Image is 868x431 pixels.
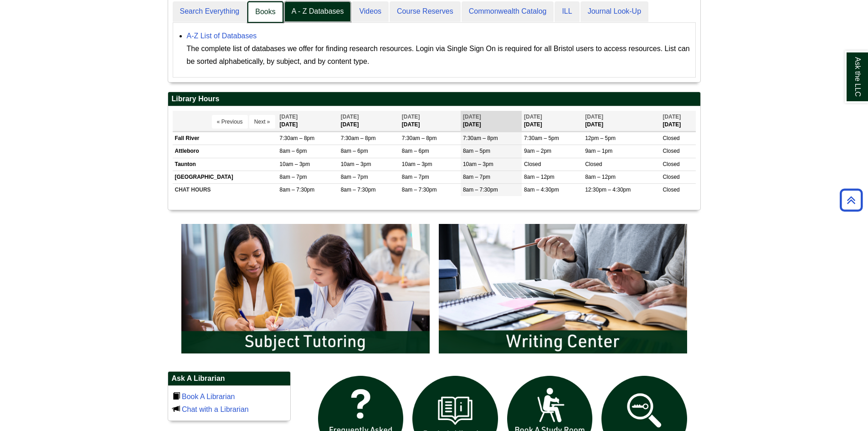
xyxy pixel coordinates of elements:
[280,148,307,154] span: 8am – 6pm
[177,219,692,362] div: slideshow
[463,114,481,120] span: [DATE]
[249,115,275,129] button: Next »
[585,187,631,193] span: 12:30pm – 4:30pm
[463,187,498,193] span: 8am – 7:30pm
[663,114,681,120] span: [DATE]
[339,111,400,131] th: [DATE]
[177,219,434,358] img: Subject Tutoring Information
[341,135,376,141] span: 7:30am – 8pm
[585,174,616,180] span: 8am – 12pm
[390,1,461,22] a: Course Reserves
[402,135,437,141] span: 7:30am – 8pm
[173,132,277,145] td: Fall River
[463,148,490,154] span: 8am – 5pm
[461,111,522,131] th: [DATE]
[168,92,700,106] h2: Library Hours
[585,135,616,141] span: 12pm – 5pm
[434,219,692,358] img: Writing Center Information
[280,161,310,167] span: 10am – 3pm
[182,405,249,413] a: Chat with a Librarian
[173,145,277,158] td: Attleboro
[660,111,695,131] th: [DATE]
[280,174,307,180] span: 8am – 7pm
[341,148,368,154] span: 8am – 6pm
[663,174,679,180] span: Closed
[585,148,612,154] span: 9am – 1pm
[187,42,691,68] div: The complete list of databases we offer for finding research resources. Login via Single Sign On ...
[280,187,315,193] span: 8am – 7:30pm
[341,161,371,167] span: 10am – 3pm
[524,161,541,167] span: Closed
[400,111,461,131] th: [DATE]
[352,1,389,22] a: Videos
[173,1,247,22] a: Search Everything
[583,111,660,131] th: [DATE]
[524,114,542,120] span: [DATE]
[173,158,277,171] td: Taunton
[580,1,648,22] a: Journal Look-Up
[402,187,437,193] span: 8am – 7:30pm
[522,111,583,131] th: [DATE]
[524,174,555,180] span: 8am – 12pm
[524,135,559,141] span: 7:30am – 5pm
[663,187,679,193] span: Closed
[585,114,603,120] span: [DATE]
[341,114,359,120] span: [DATE]
[402,161,432,167] span: 10am – 3pm
[663,135,679,141] span: Closed
[284,1,351,22] a: A - Z Databases
[341,174,368,180] span: 8am – 7pm
[402,174,429,180] span: 8am – 7pm
[555,1,579,22] a: ILL
[280,114,298,120] span: [DATE]
[585,161,602,167] span: Closed
[524,187,559,193] span: 8am – 4:30pm
[247,1,283,23] a: Books
[173,183,277,196] td: CHAT HOURS
[402,114,420,120] span: [DATE]
[182,393,235,400] a: Book A Librarian
[212,115,248,129] button: « Previous
[187,32,257,40] a: A-Z List of Databases
[524,148,551,154] span: 9am – 2pm
[663,161,679,167] span: Closed
[462,1,554,22] a: Commonwealth Catalog
[663,148,679,154] span: Closed
[463,174,490,180] span: 8am – 7pm
[341,187,376,193] span: 8am – 7:30pm
[463,135,498,141] span: 7:30am – 8pm
[837,194,866,206] a: Back to Top
[168,372,290,386] h2: Ask A Librarian
[402,148,429,154] span: 8am – 6pm
[173,171,277,183] td: [GEOGRAPHIC_DATA]
[277,111,339,131] th: [DATE]
[280,135,315,141] span: 7:30am – 8pm
[463,161,493,167] span: 10am – 3pm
